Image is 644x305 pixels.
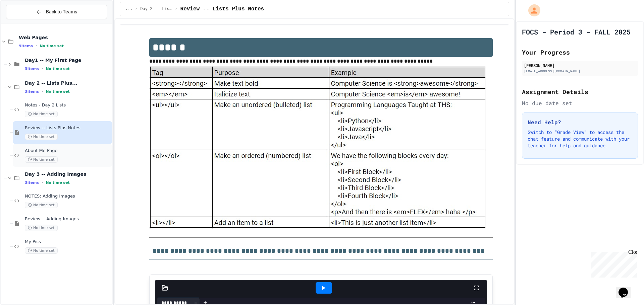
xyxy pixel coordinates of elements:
[25,67,39,71] span: 3 items
[25,102,111,108] span: Notes - Day 2 Lists
[528,118,632,126] h3: Need Help?
[140,6,172,12] span: Day 2 -- Lists Plus...
[25,57,111,63] span: Day1 -- My First Page
[175,6,177,12] span: /
[19,44,33,48] span: 9 items
[25,171,111,177] span: Day 3 -- Adding Images
[25,89,39,94] span: 3 items
[3,3,46,43] div: Chat with us now!Close
[36,43,37,49] span: •
[40,44,64,48] span: No time set
[524,69,636,74] div: [EMAIL_ADDRESS][DOMAIN_NAME]
[25,80,111,86] span: Day 2 -- Lists Plus...
[524,62,636,68] div: [PERSON_NAME]
[616,278,637,298] iframe: chat widget
[528,129,632,149] p: Switch to "Grade View" to access the chat feature and communicate with your teacher for help and ...
[46,8,77,15] span: Back to Teams
[588,249,637,278] iframe: chat widget
[25,225,58,231] span: No time set
[25,134,58,140] span: No time set
[42,180,43,185] span: •
[135,6,138,12] span: /
[25,125,111,131] span: Review -- Lists Plus Notes
[522,87,638,96] h2: Assignment Details
[46,89,70,94] span: No time set
[180,5,264,13] span: Review -- Lists Plus Notes
[42,89,43,94] span: •
[25,156,58,163] span: No time set
[25,202,58,208] span: No time set
[522,27,631,36] h1: FOCS - Period 3 - FALL 2025
[522,48,638,57] h2: Your Progress
[6,5,107,19] button: Back to Teams
[46,67,70,71] span: No time set
[25,239,111,245] span: My Pics
[522,99,638,107] div: No due date set
[25,180,39,185] span: 3 items
[125,6,133,12] span: ...
[25,216,111,222] span: Review -- Adding Images
[25,194,111,199] span: NOTES: Adding Images
[25,148,111,154] span: About Me Page
[46,180,70,185] span: No time set
[25,247,58,254] span: No time set
[19,34,111,41] span: Web Pages
[25,111,58,117] span: No time set
[42,66,43,71] span: •
[521,3,542,18] div: My Account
